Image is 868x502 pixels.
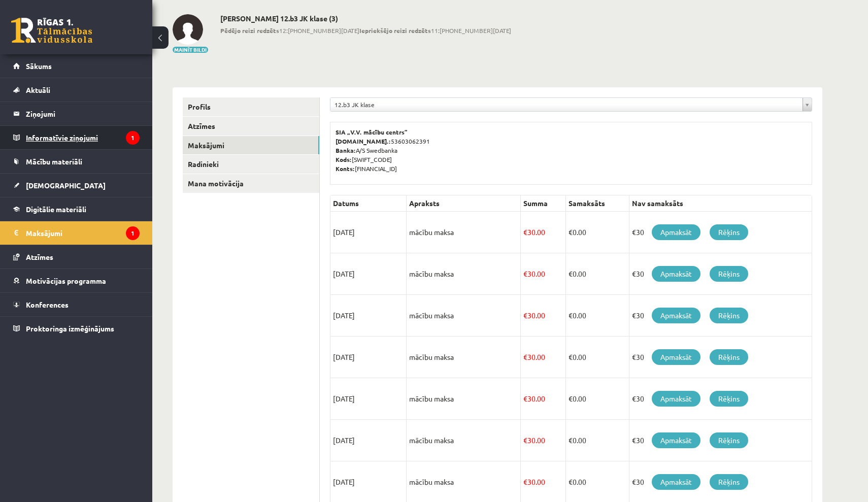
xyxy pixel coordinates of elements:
td: 0.00 [565,420,629,461]
td: [DATE] [330,378,407,420]
span: Sākums [26,61,52,71]
span: € [523,227,527,237]
a: Rēķins [710,391,748,407]
a: Rēķins [710,224,748,240]
b: Banka: [336,146,356,154]
td: [DATE] [330,253,407,295]
b: Pēdējo reizi redzēts [220,26,279,35]
a: Informatīvie ziņojumi1 [13,126,140,149]
span: € [523,352,527,361]
span: Atzīmes [26,252,53,261]
a: Radinieki [183,155,319,174]
td: €30 [629,420,812,461]
td: €30 [629,337,812,378]
span: € [569,394,573,403]
span: Motivācijas programma [26,276,106,285]
span: € [523,436,527,445]
p: 53603062391 A/S Swedbanka [SWIFT_CODE] [FINANCIAL_ID] [336,127,807,173]
td: 0.00 [565,253,629,295]
span: Konferences [26,300,69,309]
td: mācību maksa [407,212,521,253]
a: Rēķins [710,474,748,490]
a: [DEMOGRAPHIC_DATA] [13,174,140,197]
a: Sākums [13,54,140,78]
img: Alisa Vagele [173,14,203,45]
td: 30.00 [521,253,566,295]
a: Rēķins [710,266,748,282]
th: Apraksts [407,195,521,212]
span: Proktoringa izmēģinājums [26,324,114,333]
td: [DATE] [330,295,407,337]
span: € [523,269,527,278]
a: Motivācijas programma [13,269,140,292]
a: Rēķins [710,308,748,323]
td: [DATE] [330,420,407,461]
a: Mācību materiāli [13,150,140,173]
td: €30 [629,378,812,420]
a: Maksājumi1 [13,221,140,245]
td: €30 [629,212,812,253]
a: Profils [183,97,319,116]
td: mācību maksa [407,295,521,337]
span: € [569,436,573,445]
a: Apmaksāt [652,349,700,365]
a: Atzīmes [183,117,319,136]
th: Datums [330,195,407,212]
td: mācību maksa [407,337,521,378]
td: 30.00 [521,337,566,378]
th: Samaksāts [565,195,629,212]
th: Summa [521,195,566,212]
i: 1 [126,226,140,240]
button: Mainīt bildi [173,47,208,53]
span: € [523,477,527,486]
a: Apmaksāt [652,474,700,490]
a: Rēķins [710,349,748,365]
span: € [523,394,527,403]
td: 30.00 [521,378,566,420]
a: Apmaksāt [652,432,700,448]
a: Mana motivācija [183,174,319,193]
b: Iepriekšējo reizi redzēts [359,26,431,35]
span: Mācību materiāli [26,157,82,166]
span: € [523,311,527,320]
a: Apmaksāt [652,224,700,240]
span: Digitālie materiāli [26,205,86,214]
span: 12.b3 JK klase [335,98,798,111]
td: 0.00 [565,378,629,420]
td: mācību maksa [407,378,521,420]
b: Kods: [336,155,352,163]
span: € [569,352,573,361]
td: mācību maksa [407,420,521,461]
span: € [569,227,573,237]
td: 0.00 [565,337,629,378]
a: Rēķins [710,432,748,448]
td: 30.00 [521,212,566,253]
legend: Ziņojumi [26,102,140,125]
span: [DEMOGRAPHIC_DATA] [26,181,106,190]
a: Konferences [13,293,140,316]
a: Rīgas 1. Tālmācības vidusskola [11,18,92,43]
b: Konts: [336,164,355,173]
span: Aktuāli [26,85,50,94]
span: € [569,311,573,320]
a: Apmaksāt [652,308,700,323]
a: Aktuāli [13,78,140,102]
td: [DATE] [330,337,407,378]
a: 12.b3 JK klase [330,98,812,111]
span: 12:[PHONE_NUMBER][DATE] 11:[PHONE_NUMBER][DATE] [220,26,511,35]
legend: Maksājumi [26,221,140,245]
span: € [569,269,573,278]
b: SIA „V.V. mācību centrs” [336,128,408,136]
a: Ziņojumi [13,102,140,125]
td: 30.00 [521,420,566,461]
td: €30 [629,253,812,295]
td: [DATE] [330,212,407,253]
b: [DOMAIN_NAME].: [336,137,391,145]
h2: [PERSON_NAME] 12.b3 JK klase (3) [220,14,511,23]
a: Proktoringa izmēģinājums [13,317,140,340]
td: 30.00 [521,295,566,337]
td: 0.00 [565,212,629,253]
span: € [569,477,573,486]
th: Nav samaksāts [629,195,812,212]
a: Maksājumi [183,136,319,155]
